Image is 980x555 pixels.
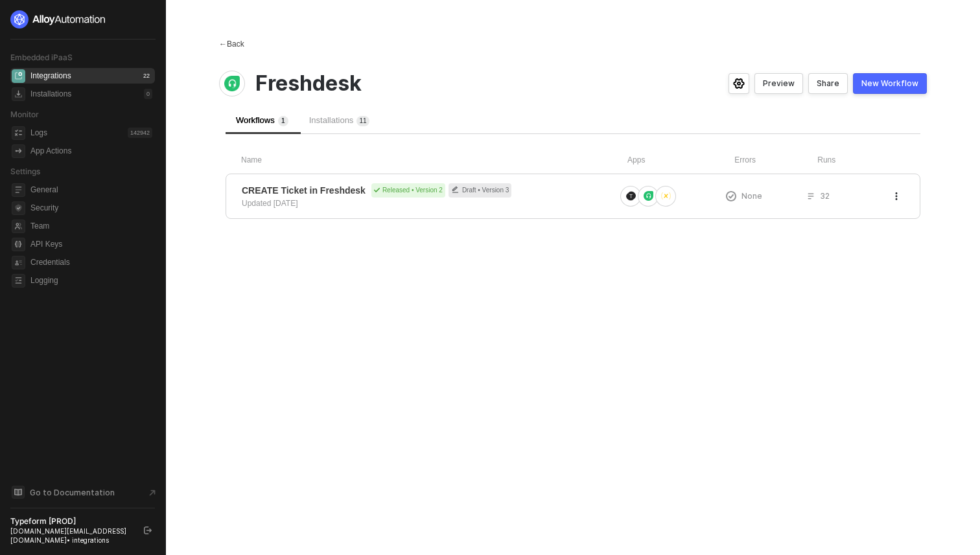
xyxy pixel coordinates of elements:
[820,190,830,201] span: 32
[644,191,653,201] img: icon
[30,146,71,157] div: App Actions
[30,182,152,198] span: General
[30,273,152,288] span: Logging
[861,78,918,89] div: New Workflow
[12,144,25,158] span: icon-app-actions
[242,198,297,209] div: Updated [DATE]
[12,256,25,269] span: credentials
[241,155,627,166] div: Name
[12,201,25,215] span: security
[726,191,736,201] span: icon-exclamation
[10,166,40,176] span: Settings
[309,115,369,125] span: Installations
[219,40,227,49] span: ←
[12,486,25,499] span: documentation
[10,109,39,119] span: Monitor
[12,69,25,83] span: integrations
[807,192,815,200] span: icon-list
[10,527,132,545] div: [DOMAIN_NAME][EMAIL_ADDRESS][DOMAIN_NAME] • integrations
[12,220,25,233] span: team
[10,516,132,527] div: Typeform [PROD]
[30,487,115,498] span: Go to Documentation
[281,117,285,124] span: 1
[236,115,288,125] span: Workflows
[817,155,905,166] div: Runs
[12,274,25,288] span: logging
[10,484,156,500] a: Knowledge Base
[144,89,152,99] div: 0
[255,71,362,96] span: Freshdesk
[356,116,369,126] sup: 11
[30,200,152,216] span: Security
[626,191,636,201] img: icon
[219,39,244,50] div: Back
[12,87,25,101] span: installations
[12,126,25,140] span: icon-logs
[763,78,795,89] div: Preview
[30,236,152,252] span: API Keys
[10,10,155,28] a: logo
[808,73,848,94] button: Share
[224,76,240,91] img: integration-icon
[30,89,71,100] div: Installations
[817,78,839,89] div: Share
[144,527,152,534] span: logout
[30,218,152,234] span: Team
[30,128,47,139] div: Logs
[449,183,511,198] div: Draft • Version 3
[853,73,927,94] button: New Workflow
[30,71,71,82] div: Integrations
[30,255,152,270] span: Credentials
[242,184,366,197] span: CREATE Ticket in Freshdesk
[12,238,25,251] span: api-key
[733,78,745,89] span: icon-settings
[10,52,73,62] span: Embedded iPaaS
[359,117,363,124] span: 1
[741,190,762,201] span: None
[754,73,803,94] button: Preview
[10,10,106,28] img: logo
[661,191,671,201] img: icon
[371,183,445,198] div: Released • Version 2
[141,71,152,81] div: 22
[363,117,367,124] span: 1
[12,183,25,197] span: general
[627,155,734,166] div: Apps
[128,128,152,138] div: 142942
[146,486,159,499] span: document-arrow
[734,155,817,166] div: Errors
